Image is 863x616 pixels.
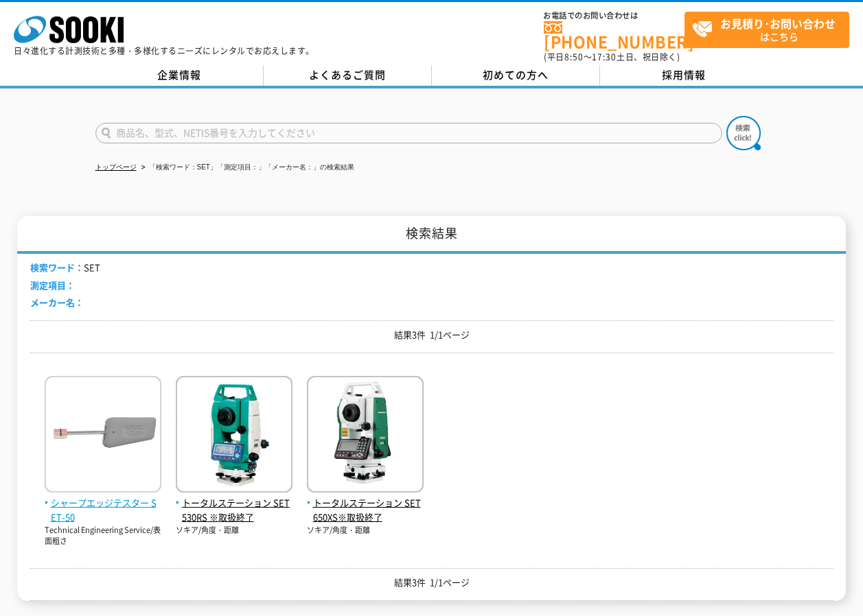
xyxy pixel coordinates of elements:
span: メーカー名： [30,296,84,309]
a: 初めての方へ [432,65,600,86]
a: 採用情報 [600,65,768,86]
a: シャープエッジテスター SET-50 [45,482,161,524]
li: 「検索ワード：SET」「測定項目：」「メーカー名：」の検索結果 [139,161,354,175]
a: トップページ [95,163,137,171]
span: 8:50 [564,51,584,63]
a: [PHONE_NUMBER] [544,21,684,49]
p: Technical Engineering Service/表面粗さ [45,525,161,547]
p: 日々進化する計測技術と多種・多様化するニーズにレンタルでお応えします。 [14,47,314,55]
a: トータルステーション SET650XS※取扱終了 [307,482,424,524]
p: ソキア/角度・距離 [176,525,292,536]
p: ソキア/角度・距離 [307,525,424,536]
img: SET530RS ※取扱終了 [176,376,292,496]
span: 17:30 [592,51,617,63]
p: 結果3件 1/1ページ [30,576,833,590]
h1: 検索結果 [17,216,846,254]
span: はこちら [692,12,849,47]
span: シャープエッジテスター SET-50 [45,496,161,525]
a: お見積り･お問い合わせはこちら [684,12,849,48]
p: 結果3件 1/1ページ [30,328,833,342]
input: 商品名、型式、NETIS番号を入力してください [95,123,722,143]
a: 企業情報 [95,65,264,86]
span: 初めての方へ [483,67,549,82]
img: btn_search.png [726,116,761,150]
a: よくあるご質問 [264,65,432,86]
span: お電話でのお問い合わせは [544,12,684,20]
span: トータルステーション SET530RS ※取扱終了 [176,496,292,525]
li: SET [30,261,100,275]
span: トータルステーション SET650XS※取扱終了 [307,496,424,525]
strong: お見積り･お問い合わせ [720,15,836,32]
img: SET650XS※取扱終了 [307,376,424,496]
a: トータルステーション SET530RS ※取扱終了 [176,482,292,524]
span: 検索ワード： [30,261,84,274]
span: (平日 ～ 土日、祝日除く) [544,51,680,63]
span: 測定項目： [30,279,75,292]
img: SET-50 [45,376,161,496]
